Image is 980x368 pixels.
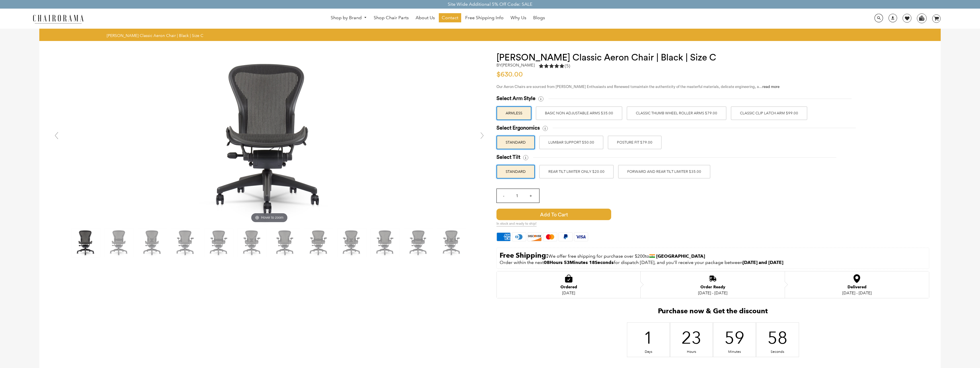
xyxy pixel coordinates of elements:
[439,13,461,22] a: Contact
[496,154,520,160] span: Select Tilt
[238,228,266,257] img: Herman Miller Classic Aeron Chair | Black | Size C - chairorama
[496,136,535,149] label: STANDARD
[496,52,929,63] h1: [PERSON_NAME] Classic Aeron Chair | Black | Size C
[536,106,622,120] label: BASIC NON ADJUSTABLE ARMS $35.00
[496,95,535,102] span: Select Arm Style
[842,291,872,295] div: [DATE] - [DATE]
[730,350,739,354] div: Minutes
[496,209,800,220] button: Add to Cart
[338,228,366,257] img: Herman Miller Classic Aeron Chair | Black | Size C - chairorama
[842,285,872,289] div: Delivered
[762,85,780,89] a: read more
[500,251,548,259] strong: Free Shipping:
[502,62,535,68] a: [PERSON_NAME]
[508,13,529,22] a: Why Us
[416,15,435,21] span: About Us
[204,228,233,257] img: Herman Miller Classic Aeron Chair | Black | Size C - chairorama
[687,350,696,354] div: Hours
[462,13,506,22] a: Free Shipping Info
[138,228,167,257] img: Herman Miller Classic Aeron Chair | Black | Size C - chairorama
[627,106,726,120] label: Classic Thumb Wheel Roller Arms $79.00
[374,15,409,21] span: Shop Chair Parts
[743,260,783,265] strong: [DATE] and [DATE]
[530,13,548,22] a: Blogs
[496,307,929,318] h2: Purchase now & Get the discount
[539,63,570,71] a: 5.0 rating (5 votes)
[698,291,727,295] div: [DATE] - [DATE]
[608,136,662,149] label: POSTURE FIT $79.00
[544,260,614,265] span: 08Hours 53Minutes 18Seconds
[371,228,400,257] img: Herman Miller Classic Aeron Chair | Black | Size C - chairorama
[71,228,100,257] img: Herman Miller Classic Aeron Chair | Black | Size C - chairorama
[496,63,535,68] h2: by
[698,285,727,289] div: Order Ready
[565,63,570,69] span: (5)
[496,85,634,89] span: Our Aeron Chairs are sourced from [PERSON_NAME] Enthusiasts and Renewed to
[105,228,133,257] img: Herman Miller Classic Aeron Chair | Black | Size C - chairorama
[107,33,205,38] nav: breadcrumbs
[656,253,705,259] strong: [GEOGRAPHIC_DATA]
[731,106,807,120] label: Classic Clip Latch Arm $99.00
[413,13,438,22] a: About Us
[404,228,433,257] img: Herman Miller Classic Aeron Chair | Black | Size C - chairorama
[183,135,355,141] a: Herman Miller Classic Aeron Chair | Black | Size C - chairoramaHover to zoom
[539,63,570,69] div: 5.0 rating (5 votes)
[687,326,696,349] div: 23
[371,13,412,22] a: Shop Chair Parts
[548,253,645,259] span: We offer free shipping for purchase over $200
[107,33,203,38] span: [PERSON_NAME] Classic Aeron Chair | Black | Size C
[171,228,200,257] img: Herman Miller Classic Aeron Chair | Black | Size C - chairorama
[500,251,926,260] p: to
[496,222,537,226] span: In stock and ready to ship!
[328,13,370,22] a: Shop by Brand
[496,71,523,78] span: $630.00
[730,326,739,349] div: 59
[644,350,653,354] div: Days
[524,189,537,203] input: +
[917,14,926,22] img: WhatsApp_Image_2024-07-12_at_16.23.01.webp
[560,285,577,289] div: Ordered
[496,106,531,120] label: ARMLESS
[634,85,780,89] span: maintain the authenticity of the masterful materials, delicate engineering, a...
[644,326,653,349] div: 1
[496,209,611,220] span: Add to Cart
[773,326,782,349] div: 58
[304,228,333,257] img: Herman Miller Classic Aeron Chair | Black | Size C - chairorama
[442,15,458,21] span: Contact
[500,260,926,266] p: Order within the next for dispatch [DATE], and you'll receive your package between
[533,15,545,21] span: Blogs
[30,14,87,24] img: chairorama
[511,15,526,21] span: Why Us
[271,228,300,257] img: Herman Miller Classic Aeron Chair | Black | Size C - chairorama
[111,13,765,24] nav: DesktopNavigation
[465,15,504,21] span: Free Shipping Info
[539,165,614,179] label: REAR TILT LIMITER ONLY $20.00
[560,291,577,295] div: [DATE]
[618,165,710,179] label: FORWARD AND REAR TILT LIMITER $35.00
[496,165,535,179] label: STANDARD
[183,52,355,224] img: Herman Miller Classic Aeron Chair | Black | Size C - chairorama
[539,136,603,149] label: LUMBAR SUPPORT $50.00
[497,189,511,203] input: -
[437,228,466,257] img: Herman Miller Classic Aeron Chair | Black | Size C - chairorama
[773,350,782,354] div: Seconds
[496,125,540,131] span: Select Ergonomics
